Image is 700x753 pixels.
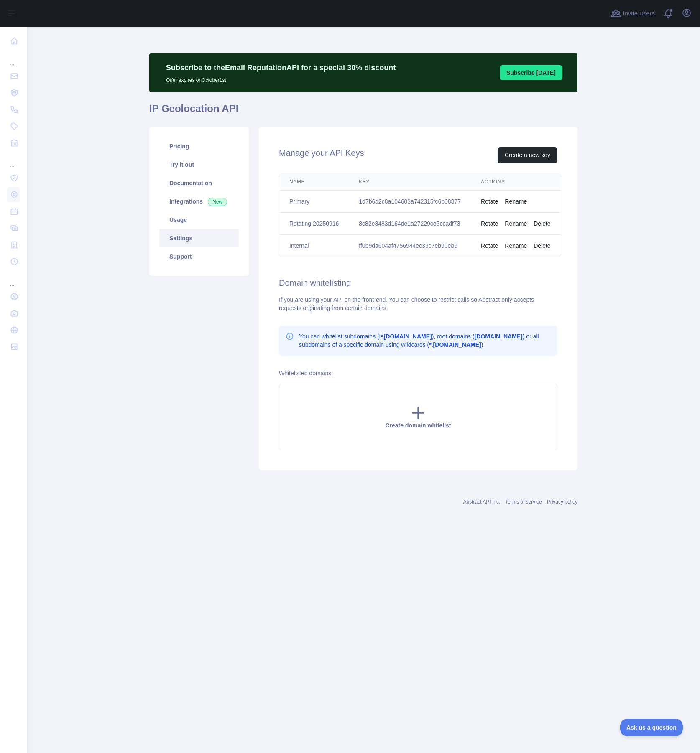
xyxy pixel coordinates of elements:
[609,7,657,20] button: Invite users
[279,370,333,376] label: Whitelisted domains:
[534,242,550,250] button: Delete
[7,271,20,287] div: ...
[505,219,527,228] button: Rename
[384,333,432,340] b: [DOMAIN_NAME]
[500,65,562,80] button: Subscribe [DATE]
[159,229,239,247] a: Settings
[481,242,498,250] button: Rotate
[349,213,471,235] td: 8c82e8483d164de1a27229ce5ccadf73
[7,152,20,169] div: ...
[7,50,20,67] div: ...
[159,247,239,266] a: Support
[159,137,239,155] a: Pricing
[279,173,349,191] th: Name
[159,174,239,192] a: Documentation
[471,173,561,191] th: Actions
[534,219,550,228] button: Delete
[279,213,349,235] td: Rotating 20250916
[385,422,451,429] span: Create domain whitelist
[547,499,577,505] a: Privacy policy
[279,147,364,163] h2: Manage your API Keys
[481,197,498,206] button: Rotate
[279,235,349,257] td: Internal
[159,155,239,174] a: Try it out
[475,333,523,340] b: [DOMAIN_NAME]
[279,295,557,312] div: If you are using your API on the front-end. You can choose to restrict calls so Abstract only acc...
[623,9,655,18] span: Invite users
[159,192,239,211] a: Integrations New
[208,198,227,206] span: New
[481,219,498,228] button: Rotate
[505,499,542,505] a: Terms of service
[505,197,527,206] button: Rename
[429,341,481,348] b: *.[DOMAIN_NAME]
[505,242,527,250] button: Rename
[349,191,471,213] td: 1d7b6d2c8a104603a742315fc6b08877
[159,211,239,229] a: Usage
[299,332,551,349] p: You can whitelist subdomains (ie ), root domains ( ) or all subdomains of a specific domain using...
[620,719,683,736] iframe: Toggle Customer Support
[279,277,557,289] h2: Domain whitelisting
[463,499,501,505] a: Abstract API Inc.
[349,173,471,191] th: Key
[498,147,557,163] button: Create a new key
[166,62,396,74] p: Subscribe to the Email Reputation API for a special 30 % discount
[349,235,471,257] td: ff0b9da604af4756944ec33c7eb90eb9
[166,74,396,84] p: Offer expires on October 1st.
[149,102,577,122] h1: IP Geolocation API
[279,191,349,213] td: Primary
